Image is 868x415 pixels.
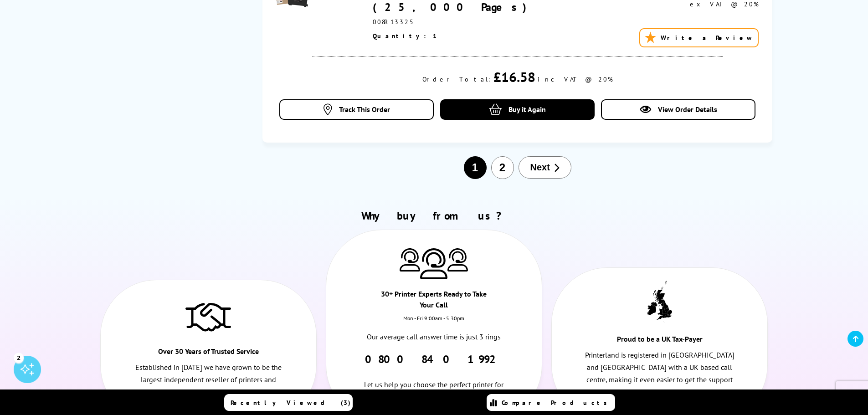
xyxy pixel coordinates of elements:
[339,105,390,114] span: Track This Order
[519,156,571,179] button: Next
[658,105,717,114] span: View Order Details
[493,68,535,86] div: £16.58
[279,99,434,120] a: Track This Order
[400,248,420,272] img: Printer Experts
[639,28,759,47] a: Write a Review
[502,399,612,407] span: Compare Products
[154,346,262,361] div: Over 30 Years of Trusted Service
[359,366,509,398] div: Let us help you choose the perfect printer for you home or business
[96,209,773,223] h2: Why buy from us?
[647,281,672,323] img: UK tax payer
[530,162,550,173] span: Next
[440,99,595,120] a: Buy it Again
[231,399,351,407] span: Recently Viewed (3)
[601,99,755,120] a: View Order Details
[584,349,735,399] p: Printerland is registered in [GEOGRAPHIC_DATA] and [GEOGRAPHIC_DATA] with a UK based call centre,...
[487,394,615,411] a: Compare Products
[508,105,546,114] span: Buy it Again
[326,315,542,331] div: Mon - Fri 9:00am - 5.30pm
[661,34,753,42] span: Write a Review
[447,248,468,272] img: Printer Experts
[538,75,613,83] div: inc VAT @ 20%
[422,75,491,83] div: Order Total:
[365,352,503,366] a: 0800 840 1992
[185,298,231,335] img: Trusted Service
[380,288,488,315] div: 30+ Printer Experts Ready to Take Your Call
[373,32,438,40] span: Quantity: 1
[359,331,509,343] p: Our average call answer time is just 3 rings
[133,361,284,399] p: Established in [DATE] we have grown to be the largest independent reseller of printers and consum...
[224,394,353,411] a: Recently Viewed (3)
[373,18,643,26] div: 008R13325
[491,156,514,179] button: 2
[420,248,447,280] img: Printer Experts
[606,333,714,349] div: Proud to be a UK Tax-Payer
[14,353,24,363] div: 2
